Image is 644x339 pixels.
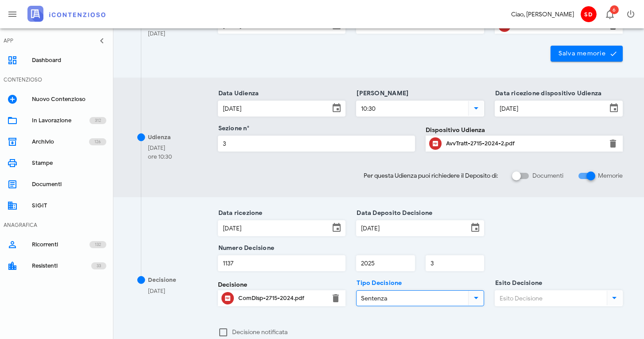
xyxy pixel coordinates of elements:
[221,292,234,304] button: Clicca per aprire un'anteprima del file o scaricarlo
[493,279,542,288] label: Esito Decisione
[32,262,91,269] div: Resistenti
[32,138,89,145] div: Archivio
[511,10,574,19] div: Ciao, [PERSON_NAME]
[354,279,402,288] label: Tipo Decisione
[148,133,171,142] div: Udienza
[32,57,106,64] div: Dashboard
[95,240,101,249] span: 132
[598,171,623,180] label: Memorie
[216,89,259,98] label: Data Udienza
[218,136,415,151] input: Sezione n°
[238,295,326,302] div: ComDisp-2715-2024.pdf
[216,209,263,218] label: Data ricezione
[218,280,247,289] label: Decisione
[357,291,466,306] input: Tipo Decisione
[94,137,101,146] span: 126
[599,4,620,25] button: Distintivo
[218,256,345,271] input: Numero Decisione
[32,117,89,124] div: In Lavorazione
[238,291,326,305] div: Clicca per aprire un'anteprima del file o scaricarlo
[97,261,101,270] span: 33
[232,328,346,337] label: Decisione notificata
[32,160,106,167] div: Stampe
[364,171,498,180] span: Per questa Udienza puoi richiedere il Deposito di:
[148,276,176,284] div: Decisione
[608,138,618,149] button: Elimina
[32,181,106,188] div: Documenti
[493,89,601,98] label: Data ricezione dispositivo Udienza
[216,244,274,253] label: Numero Decisione
[532,171,563,180] label: Documenti
[32,96,106,103] div: Nuovo Contenzioso
[95,116,101,125] span: 312
[558,50,616,58] span: Salva memorie
[446,140,602,147] div: AvvTratt-2715-2024-2.pdf
[354,89,408,98] label: [PERSON_NAME]
[4,76,42,84] div: CONTENZIOSO
[610,5,619,14] span: Distintivo
[354,209,432,218] label: Data Deposito Decisione
[581,6,597,22] span: SD
[4,221,37,229] div: ANAGRAFICA
[495,291,605,306] input: Esito Decisione
[446,136,602,151] div: Clicca per aprire un'anteprima del file o scaricarlo
[330,293,341,304] button: Elimina
[148,152,172,161] div: ore 10:30
[32,241,89,248] div: Ricorrenti
[429,137,442,150] button: Clicca per aprire un'anteprima del file o scaricarlo
[32,202,106,209] div: SIGIT
[551,46,623,62] button: Salva memorie
[578,4,599,25] button: SD
[27,6,105,22] img: logo-text-2x.png
[357,101,466,116] input: Ora Udienza
[148,29,165,38] div: [DATE]
[426,125,485,135] label: Dispositivo Udienza
[216,124,249,133] label: Sezione n°
[148,287,165,295] span: [DATE]
[148,144,172,152] div: [DATE]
